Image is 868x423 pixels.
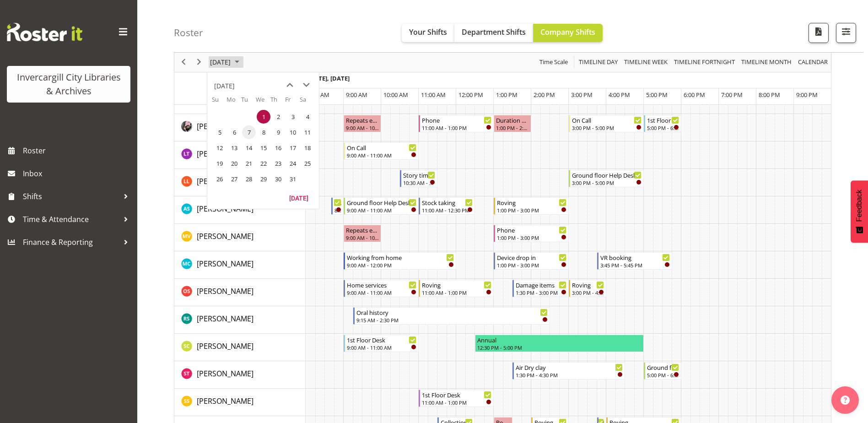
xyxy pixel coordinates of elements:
div: Stock taking [422,198,473,207]
button: Company Shifts [533,24,603,42]
div: Home services [347,280,416,289]
div: Olivia Stanley"s event - Damage items Begin From Wednesday, October 1, 2025 at 1:30:00 PM GMT+13:... [512,280,569,297]
span: Your Shifts [409,27,447,37]
div: Oral history [356,308,548,317]
button: Filter Shifts [836,23,856,43]
div: 11:00 AM - 1:00 PM [422,289,491,296]
div: Phone [497,225,566,234]
a: [PERSON_NAME] [197,396,253,407]
span: Tuesday, October 21, 2025 [242,157,256,170]
td: Rosie Stather resource [174,306,306,334]
button: Timeline Month [740,57,793,68]
div: Invercargill City Libraries & Archives [16,70,121,98]
div: Keyu Chen"s event - Duration 1 hours - Keyu Chen Begin From Wednesday, October 1, 2025 at 1:00:00... [494,115,531,132]
span: Inbox [23,167,133,180]
div: previous period [176,53,191,72]
div: VR booking [600,253,670,262]
div: 9:00 AM - 11:00 AM [347,206,416,214]
button: Timeline Day [577,57,620,68]
th: We [256,95,270,109]
div: Duration 1 hours - [PERSON_NAME] [496,115,529,125]
th: Mo [226,95,241,109]
td: Saniya Thompson resource [174,361,306,389]
a: [PERSON_NAME] [197,313,253,324]
div: 9:00 AM - 11:00 AM [347,344,416,351]
a: [PERSON_NAME] [197,341,253,352]
div: Marion van Voornveld"s event - Phone Begin From Wednesday, October 1, 2025 at 1:00:00 PM GMT+13:0... [494,225,569,242]
div: Michelle Cunningham"s event - Working from home Begin From Wednesday, October 1, 2025 at 9:00:00 ... [344,252,456,270]
button: Fortnight [673,57,737,68]
span: Thursday, October 2, 2025 [271,110,285,124]
span: 7:00 PM [721,91,743,99]
div: 1:00 PM - 3:00 PM [497,206,566,214]
button: Month [797,57,830,68]
span: Saturday, October 18, 2025 [301,141,314,155]
img: help-xxl-2.png [841,396,850,405]
span: Wednesday, October 29, 2025 [257,172,270,186]
a: [PERSON_NAME] [197,121,253,132]
div: Ground floor Help Desk [572,170,642,179]
span: [PERSON_NAME] [197,231,253,241]
div: 9:00 AM - 10:00 AM [346,234,379,241]
span: [PERSON_NAME] [197,149,253,159]
div: Working from home [347,253,454,262]
span: Tuesday, October 14, 2025 [242,141,256,155]
div: 9:00 AM - 11:00 AM [347,289,416,296]
div: 3:00 PM - 4:00 PM [572,289,604,296]
span: Monday, October 27, 2025 [227,172,241,186]
div: 1st Floor Desk [422,390,491,399]
button: Department Shifts [454,24,533,42]
span: Monday, October 13, 2025 [227,141,241,155]
img: Rosterit website logo [7,23,82,41]
div: 9:00 AM - 12:00 PM [347,261,454,269]
div: 11:00 AM - 12:30 PM [422,206,473,214]
td: Samuel Carter resource [174,334,306,361]
span: Feedback [855,190,863,222]
th: Fr [285,95,300,109]
div: 5:00 PM - 6:00 PM [647,124,679,131]
div: Lynette Lockett"s event - Ground floor Help Desk Begin From Wednesday, October 1, 2025 at 3:00:00... [569,170,644,187]
span: 6:00 PM [684,91,705,99]
div: Keyu Chen"s event - Repeats every wednesday - Keyu Chen Begin From Wednesday, October 1, 2025 at ... [344,115,381,132]
div: 1st Floor Desk [347,335,416,344]
a: [PERSON_NAME] [197,231,253,242]
span: [DATE], [DATE] [308,74,350,82]
span: Friday, October 17, 2025 [286,141,300,155]
span: 11:00 AM [421,91,446,99]
span: Sunday, October 19, 2025 [213,157,226,170]
span: Monday, October 20, 2025 [227,157,241,170]
div: 9:15 AM - 2:30 PM [356,316,548,324]
span: Monday, October 6, 2025 [227,125,241,139]
div: Samuel Carter"s event - Annual Begin From Wednesday, October 1, 2025 at 12:30:00 PM GMT+13:00 End... [475,335,644,352]
div: Repeats every [DATE] - [PERSON_NAME] [346,115,379,125]
span: Shifts [23,190,119,203]
div: Lyndsay Tautari"s event - On Call Begin From Wednesday, October 1, 2025 at 9:00:00 AM GMT+13:00 E... [344,142,419,160]
td: Olivia Stanley resource [174,279,306,306]
span: Saturday, October 11, 2025 [301,125,314,139]
div: On Call [347,143,416,152]
span: Wednesday, October 1, 2025 [257,110,270,124]
span: 9:00 AM [346,91,367,99]
span: 10:00 AM [383,91,408,99]
div: Olivia Stanley"s event - Roving Begin From Wednesday, October 1, 2025 at 3:00:00 PM GMT+13:00 End... [569,280,606,297]
div: Rosie Stather"s event - Oral history Begin From Wednesday, October 1, 2025 at 9:15:00 AM GMT+13:0... [353,307,550,325]
h4: Roster [174,27,203,38]
div: Ground floor Help Desk [347,198,416,207]
button: Time Scale [538,57,570,68]
div: Story time [403,170,435,179]
td: Michelle Cunningham resource [174,251,306,279]
div: 3:00 PM - 5:00 PM [572,124,642,131]
span: Department Shifts [462,27,526,37]
span: Wednesday, October 15, 2025 [257,141,270,155]
td: Saranya Sarisa resource [174,389,306,416]
div: 3:45 PM - 5:45 PM [600,261,670,269]
a: [PERSON_NAME] [197,203,253,214]
div: Keyu Chen"s event - 1st Floor Desk Begin From Wednesday, October 1, 2025 at 5:00:00 PM GMT+13:00 ... [644,115,681,132]
span: 8:00 PM [759,91,780,99]
div: Annual [477,335,642,344]
td: Lyndsay Tautari resource [174,141,306,169]
th: Tu [241,95,256,109]
div: Repeats every [DATE] - [PERSON_NAME] [346,225,379,234]
button: Timeline Week [623,57,669,68]
button: Today [283,191,314,204]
